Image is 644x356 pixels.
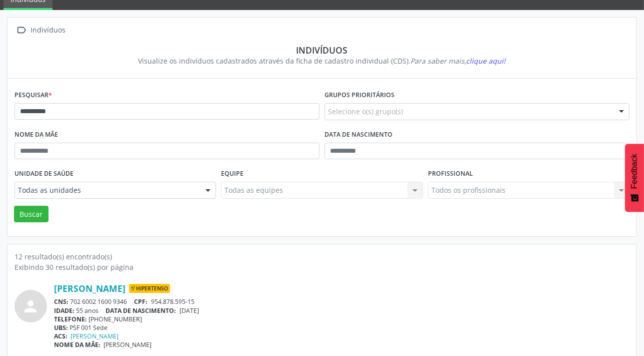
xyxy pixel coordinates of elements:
span: clique aqui! [466,56,506,66]
span: TELEFONE: [54,315,87,323]
span: IDADE: [54,306,74,315]
span: Selecione o(s) grupo(s) [328,106,403,117]
span: 954.878.595-15 [151,297,194,306]
label: Data de nascimento [324,127,392,143]
span: CPF: [134,297,148,306]
i: Para saber mais, [411,56,506,66]
a: [PERSON_NAME] [54,283,125,294]
span: Feedback [630,154,639,189]
label: Profissional [428,166,473,182]
button: Buscar [14,206,48,223]
i: person [22,297,40,315]
a:  Indivíduos [14,23,67,38]
span: NOME DA MÃE: [54,340,100,349]
div: Exibindo 30 resultado(s) por página [14,262,629,272]
label: Pesquisar [14,88,52,103]
span: UBS: [54,323,68,332]
div: Indivíduos [21,45,622,56]
span: [DATE] [179,306,199,315]
a: [PERSON_NAME] [71,332,119,340]
div: 12 resultado(s) encontrado(s) [14,251,629,262]
div: Indivíduos [29,23,67,38]
label: Grupos prioritários [324,88,394,103]
span: ACS: [54,332,67,340]
button: Feedback - Mostrar pesquisa [625,144,644,212]
div: 55 anos [54,306,629,315]
span: [PERSON_NAME] [104,340,152,349]
label: Nome da mãe [14,127,58,143]
label: Equipe [221,166,243,182]
div: [PHONE_NUMBER] [54,315,629,323]
i:  [14,23,29,38]
span: Hipertenso [129,284,170,293]
div: PSF 001 Sede [54,323,629,332]
span: Todas as unidades [18,185,195,195]
span: DATA DE NASCIMENTO: [106,306,176,315]
div: 702 6002 1600 9346 [54,297,629,306]
div: Visualize os indivíduos cadastrados através da ficha de cadastro individual (CDS). [21,56,622,66]
label: Unidade de saúde [14,166,73,182]
span: CNS: [54,297,68,306]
